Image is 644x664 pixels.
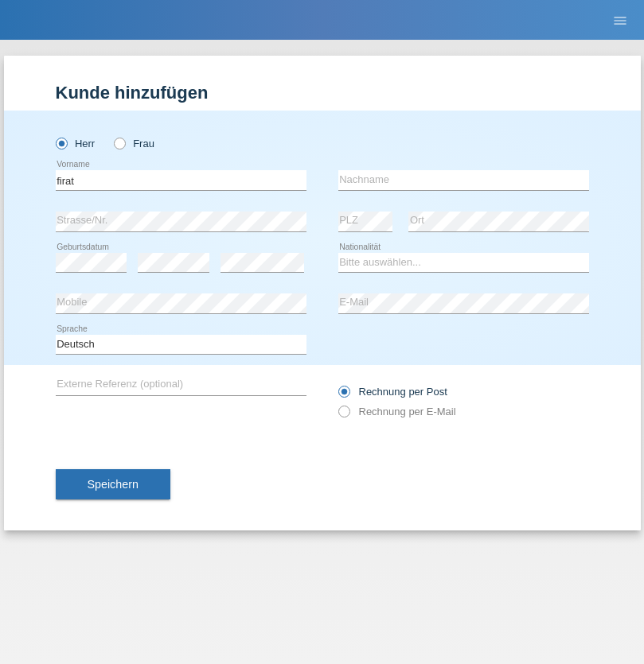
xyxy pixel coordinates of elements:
[88,478,139,491] span: Speichern
[56,138,66,148] input: Herr
[56,83,589,103] h1: Kunde hinzufügen
[338,386,447,398] label: Rechnung per Post
[338,386,349,406] input: Rechnung per Post
[114,138,124,148] input: Frau
[114,138,154,149] label: Frau
[56,469,170,499] button: Speichern
[604,15,636,25] a: menu
[612,13,628,29] i: menu
[56,138,96,149] label: Herr
[338,406,349,425] input: Rechnung per E-Mail
[338,406,456,417] label: Rechnung per E-Mail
